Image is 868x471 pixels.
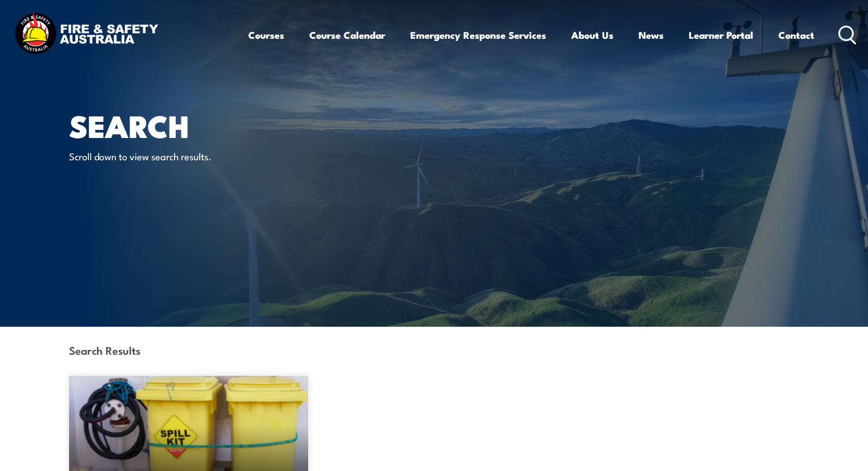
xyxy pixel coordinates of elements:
a: About Us [571,20,613,50]
a: News [639,20,664,50]
a: Courses [248,20,284,50]
a: Emergency Response Services [410,20,546,50]
p: Scroll down to view search results. [69,149,277,163]
a: Learner Portal [689,20,753,50]
h1: Search [69,112,351,139]
a: Contact [778,20,814,50]
strong: Search Results [69,342,140,358]
a: Course Calendar [309,20,385,50]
